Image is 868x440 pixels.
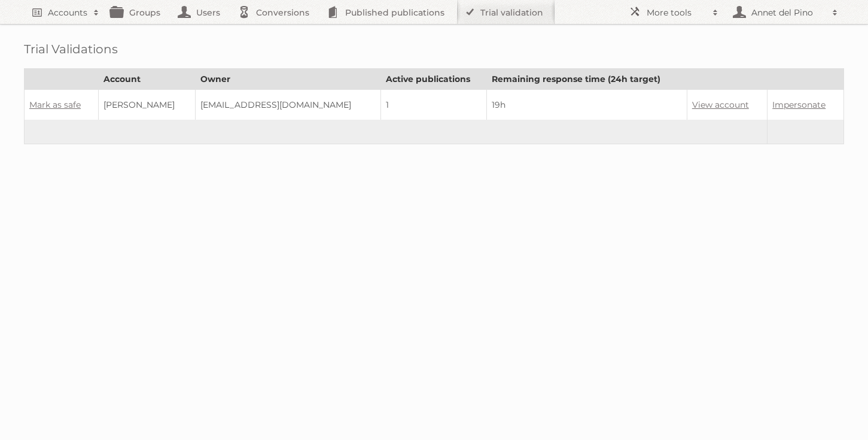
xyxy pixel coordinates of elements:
span: 19h [492,99,505,110]
th: Remaining response time (24h target) [486,69,687,90]
h2: More tools [647,7,706,19]
td: [PERSON_NAME] [99,90,195,120]
h1: Trial Validations [24,42,844,56]
a: View account [692,99,749,110]
a: Mark as safe [29,99,81,110]
h2: Accounts [48,7,87,19]
th: Owner [195,69,380,90]
th: Active publications [380,69,486,90]
td: 1 [380,90,486,120]
td: [EMAIL_ADDRESS][DOMAIN_NAME] [195,90,380,120]
a: Impersonate [772,99,826,110]
th: Account [99,69,195,90]
h2: Annet del Pino [748,7,826,19]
